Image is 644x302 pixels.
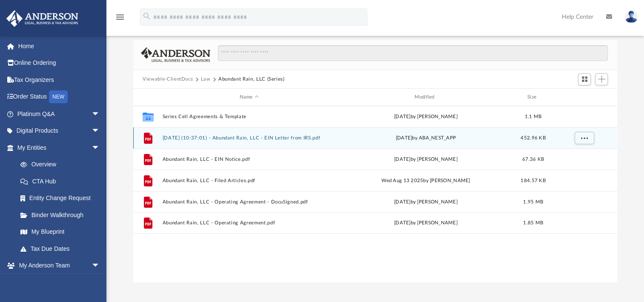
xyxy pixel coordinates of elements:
[137,93,158,101] div: id
[522,157,544,162] span: 67.36 KB
[578,73,591,85] button: Switch to Grid View
[92,139,109,157] span: arrow_drop_down
[115,16,125,22] a: menu
[218,45,608,61] input: Search files and folders
[163,114,336,119] button: Series Cell Agreements & Template
[6,257,109,274] a: My Anderson Teamarrow_drop_down
[163,199,336,205] button: Abundant Rain, LLC - Operating Agreement - DocuSigned.pdf
[339,177,512,185] div: Wed Aug 13 2025 by [PERSON_NAME]
[6,38,113,55] a: Home
[115,12,125,22] i: menu
[525,114,542,119] span: 1.1 MB
[4,10,81,27] img: Anderson Advisors Platinum Portal
[92,257,109,275] span: arrow_drop_down
[201,75,211,83] button: Law
[521,178,545,183] span: 184.57 KB
[595,73,608,85] button: Add
[142,12,152,21] i: search
[6,88,113,106] a: Order StatusNEW
[163,178,336,183] button: Abundant Rain, LLC - Filed Articles.pdf
[6,55,113,72] a: Online Ordering
[575,132,594,145] button: More options
[523,200,543,204] span: 1.95 MB
[554,93,613,101] div: id
[12,240,113,257] a: Tax Due Dates
[625,11,638,23] img: User Pic
[163,220,336,226] button: Abundant Rain, LLC - Operating Agreement.pdf
[49,90,68,103] div: NEW
[92,105,109,123] span: arrow_drop_down
[6,71,113,88] a: Tax Organizers
[218,75,285,83] button: Abundant Rain, LLC (Series)
[339,156,512,163] div: [DATE] by [PERSON_NAME]
[133,106,617,282] div: grid
[12,173,113,190] a: CTA Hub
[339,219,512,227] div: [DATE] by [PERSON_NAME]
[92,122,109,140] span: arrow_drop_down
[12,156,113,173] a: Overview
[12,190,113,207] a: Entity Change Request
[12,224,109,241] a: My Blueprint
[6,139,113,156] a: My Entitiesarrow_drop_down
[521,136,545,140] span: 452.96 KB
[339,93,512,101] div: Modified
[143,75,193,83] button: Viewable-ClientDocs
[339,134,512,142] div: [DATE] by ABA_NEST_APP
[6,105,113,122] a: Platinum Q&Aarrow_drop_down
[162,93,335,101] div: Name
[163,157,336,162] button: Abundant Rain, LLC - EIN Notice.pdf
[516,93,550,101] div: Size
[6,122,113,139] a: Digital Productsarrow_drop_down
[163,135,336,141] button: [DATE] (10:37:01) - Abundant Rain, LLC - EIN Letter from IRS.pdf
[339,113,512,121] div: [DATE] by [PERSON_NAME]
[523,221,543,225] span: 1.85 MB
[339,198,512,206] div: [DATE] by [PERSON_NAME]
[12,206,113,224] a: Binder Walkthrough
